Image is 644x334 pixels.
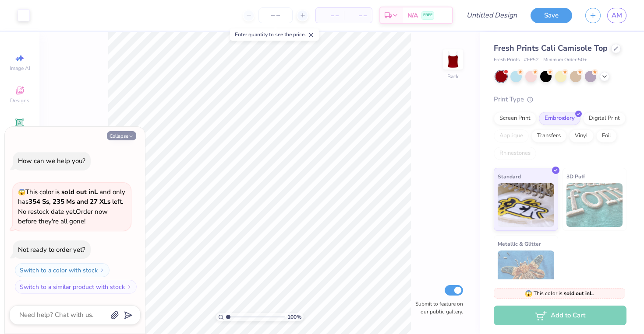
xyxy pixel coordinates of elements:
div: Rhinestones [494,147,536,160]
span: N/A [407,11,418,20]
img: Metallic & Glitter [498,250,554,294]
span: Standard [498,172,521,181]
div: Foil [596,129,617,143]
span: Image AI [10,65,30,72]
img: Switch to a color with stock [99,268,105,273]
span: AM [612,10,622,21]
img: Switch to a similar product with stock [127,284,132,289]
span: Metallic & Glitter [498,239,541,248]
input: Untitled Design [460,7,524,24]
div: How can we help you? [18,157,85,165]
button: Switch to a similar product with stock [15,280,137,294]
div: Vinyl [569,129,594,143]
div: Print Type [494,94,626,104]
input: – – [258,7,293,23]
div: Enter quantity to see the price. [230,28,319,41]
span: 😱 [18,188,25,196]
span: 100 % [287,313,301,321]
img: 3D Puff [566,183,623,227]
span: Minimum Order: 50 + [543,56,587,64]
span: This color is and only has left . No restock date yet. Order now before they're all gone! [18,188,125,226]
span: 😱 [525,289,532,298]
div: Screen Print [494,112,536,125]
div: Digital Print [583,112,626,125]
div: Applique [494,129,529,143]
span: Fresh Prints Cali Camisole Top [494,43,608,53]
button: Save [531,8,572,23]
span: 3D Puff [566,172,585,181]
strong: sold out in L [564,290,593,297]
div: Embroidery [539,112,580,125]
span: – – [349,11,367,20]
button: Switch to a color with stock [15,263,110,277]
span: # FP52 [524,56,539,64]
span: This color is . [525,289,594,297]
strong: sold out in L [61,188,98,196]
button: Collapse [107,131,136,140]
span: FREE [423,12,432,18]
img: Standard [498,183,554,227]
img: Back [444,51,462,68]
div: Not ready to order yet? [18,245,85,254]
label: Submit to feature on our public gallery. [410,300,463,316]
div: Back [447,73,459,80]
div: Transfers [531,129,566,143]
span: – – [321,11,339,20]
a: AM [607,8,626,23]
span: Fresh Prints [494,56,520,64]
strong: 354 Ss, 235 Ms and 27 XLs [28,197,110,206]
span: Designs [10,97,29,104]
